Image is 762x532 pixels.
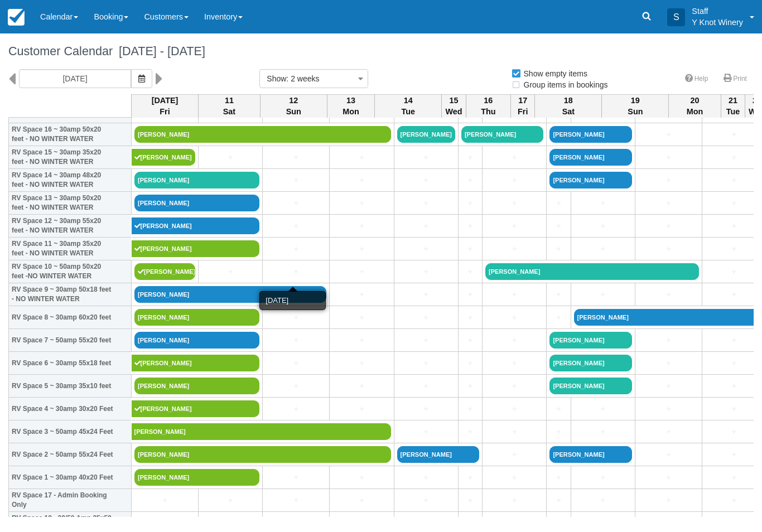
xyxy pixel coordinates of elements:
[201,266,259,278] a: +
[549,446,631,463] a: [PERSON_NAME]
[485,335,543,346] a: +
[397,380,455,392] a: +
[485,449,543,461] a: +
[461,472,479,483] a: +
[8,9,25,26] img: checkfront-main-nav-mini-logo.png
[266,312,326,323] a: +
[549,495,567,506] a: +
[574,495,632,506] a: +
[574,472,632,483] a: +
[9,443,132,466] th: RV Space 2 ~ 50amp 55x24 Feet
[134,126,391,143] a: [PERSON_NAME]
[9,260,132,283] th: RV Space 10 ~ 50amp 50x20 feet -NO WINTER WATER
[266,495,326,506] a: +
[397,152,455,163] a: +
[134,332,259,349] a: [PERSON_NAME]
[574,243,632,255] a: +
[549,126,631,143] a: [PERSON_NAME]
[602,94,669,118] th: 19 Sun
[511,69,596,77] span: Show empty items
[332,495,390,506] a: +
[397,335,455,346] a: +
[535,94,602,118] th: 18 Sat
[9,238,132,260] th: RV Space 11 ~ 30amp 35x20 feet - NO WINTER WATER
[375,94,442,118] th: 14 Tue
[332,335,390,346] a: +
[266,152,326,163] a: +
[485,220,543,232] a: +
[332,152,390,163] a: +
[549,472,567,483] a: +
[549,289,567,301] a: +
[638,380,699,392] a: +
[638,289,699,301] a: +
[461,126,543,143] a: [PERSON_NAME]
[397,426,455,438] a: +
[9,146,132,169] th: RV Space 15 ~ 30amp 35x20 feet - NO WINTER WATER
[638,129,699,141] a: +
[461,266,479,278] a: +
[485,243,543,255] a: +
[332,243,390,255] a: +
[549,172,631,188] a: [PERSON_NAME]
[259,69,368,88] button: Show: 2 weeks
[332,403,390,415] a: +
[9,489,132,512] th: RV Space 17 - Admin Booking Only
[574,403,632,415] a: +
[9,466,132,489] th: RV Space 1 ~ 30amp 40x20 Feet
[9,123,132,146] th: RV Space 16 ~ 30amp 50x20 feet - NO WINTER WATER
[134,263,195,280] a: [PERSON_NAME]
[332,312,390,323] a: +
[266,357,326,369] a: +
[461,243,479,255] a: +
[461,495,479,506] a: +
[669,94,721,118] th: 20 Mon
[397,472,455,483] a: +
[266,335,326,346] a: +
[266,175,326,186] a: +
[266,243,326,255] a: +
[9,420,132,443] th: RV Space 3 ~ 50amp 45x24 Feet
[461,197,479,209] a: +
[134,469,259,486] a: [PERSON_NAME]
[132,94,199,118] th: [DATE] Fri
[638,175,699,186] a: +
[721,94,745,118] th: 21 Tue
[638,403,699,415] a: +
[549,220,567,232] a: +
[260,94,327,118] th: 12 Sun
[9,329,132,352] th: RV Space 7 ~ 50amp 55x20 feet
[638,426,699,438] a: +
[485,197,543,209] a: +
[549,312,567,323] a: +
[485,380,543,392] a: +
[638,449,699,461] a: +
[485,263,699,280] a: [PERSON_NAME]
[485,403,543,415] a: +
[574,220,632,232] a: +
[9,352,132,375] th: RV Space 6 ~ 30amp 55x18 feet
[638,357,699,369] a: +
[266,472,326,483] a: +
[397,495,455,506] a: +
[549,403,567,415] a: +
[9,398,132,420] th: RV Space 4 ~ 30amp 30x20 Feet
[132,217,260,234] a: [PERSON_NAME]
[461,289,479,301] a: +
[574,426,632,438] a: +
[638,335,699,346] a: +
[266,266,326,278] a: +
[132,149,196,166] a: [PERSON_NAME]
[134,446,391,463] a: [PERSON_NAME]
[485,472,543,483] a: +
[461,380,479,392] a: +
[461,403,479,415] a: +
[692,6,743,17] p: Staff
[132,240,260,257] a: [PERSON_NAME]
[461,312,479,323] a: +
[397,266,455,278] a: +
[667,8,685,26] div: S
[511,65,595,82] label: Show empty items
[397,446,479,463] a: [PERSON_NAME]
[549,332,631,349] a: [PERSON_NAME]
